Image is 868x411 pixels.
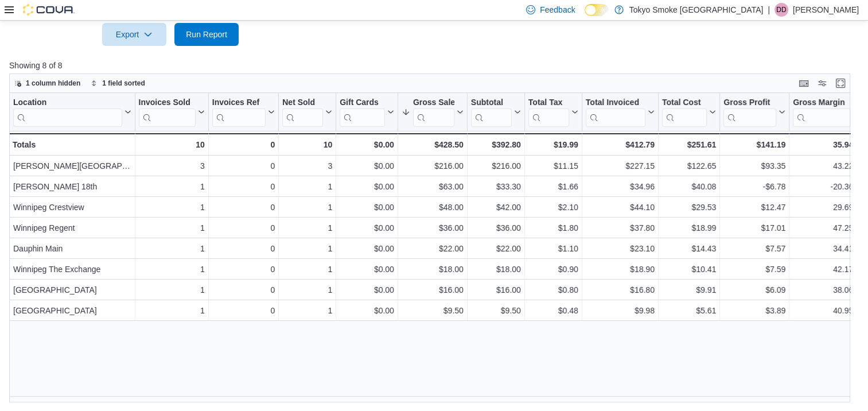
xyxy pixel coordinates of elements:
div: $0.00 [340,138,394,152]
div: 0 [212,283,275,297]
div: $18.99 [662,221,716,235]
div: $0.00 [340,304,394,317]
div: $12.47 [723,200,785,214]
div: 0 [212,262,275,276]
div: $9.50 [471,304,521,317]
div: 1 [139,304,205,317]
div: [PERSON_NAME][GEOGRAPHIC_DATA] [13,159,131,173]
input: Dark Mode [585,4,609,16]
div: $9.50 [402,304,464,317]
div: 0 [212,200,275,214]
button: Gross Sales [402,97,464,126]
div: $29.53 [662,200,716,214]
div: 0 [212,242,275,255]
div: $0.00 [340,262,394,276]
div: $3.89 [723,304,785,317]
span: Feedback [540,4,575,15]
div: $0.00 [340,283,394,297]
span: DD [776,3,786,17]
div: Net Sold [282,97,323,126]
button: Run Report [174,23,239,46]
div: Winnipeg Regent [13,221,131,235]
div: $0.00 [340,200,394,214]
div: $392.80 [471,138,521,152]
div: Invoices Sold [139,97,196,126]
div: Invoices Sold [139,97,196,108]
div: $0.00 [340,221,394,235]
div: 38.06% [793,283,860,297]
div: Invoices Ref [212,97,266,108]
button: Total Cost [662,97,716,126]
div: 29.69% [793,200,860,214]
span: 1 field sorted [102,79,145,88]
div: -$6.78 [723,180,785,193]
div: $23.10 [586,242,655,255]
span: Export [109,23,159,46]
button: Gross Margin [793,97,860,126]
div: Winnipeg The Exchange [13,262,131,276]
button: Location [13,97,131,126]
div: 43.22% [793,159,860,173]
div: Gross Margin [793,97,851,108]
div: $16.00 [402,283,464,297]
div: $40.08 [662,180,716,193]
div: $36.00 [471,221,521,235]
div: Gross Sales [413,97,454,126]
div: Dauphin Main [13,242,131,255]
div: $18.90 [586,262,655,276]
div: Gross Profit [723,97,776,108]
span: Run Report [186,29,227,40]
div: 1 [282,283,332,297]
div: $1.10 [528,242,578,255]
div: $48.00 [402,200,464,214]
div: [GEOGRAPHIC_DATA] [13,283,131,297]
button: Display options [815,76,829,90]
div: $9.91 [662,283,716,297]
div: 1 [139,242,205,255]
div: 35.94% [793,138,860,152]
div: 1 [139,200,205,214]
div: $0.48 [528,304,578,317]
button: Invoices Sold [139,97,205,126]
div: [GEOGRAPHIC_DATA] [13,304,131,317]
div: 3 [282,159,332,173]
div: $18.00 [471,262,521,276]
div: $22.00 [471,242,521,255]
div: 10 [282,138,332,152]
div: 0 [212,159,275,173]
span: Dark Mode [585,16,585,17]
div: Total Invoiced [586,97,645,126]
div: 0 [212,221,275,235]
div: -20.36% [793,180,860,193]
div: $0.00 [340,180,394,193]
div: $33.30 [471,180,521,193]
div: 47.25% [793,221,860,235]
div: 1 [282,262,332,276]
button: Net Sold [282,97,332,126]
div: $14.43 [662,242,716,255]
div: $1.66 [528,180,578,193]
div: 0 [212,138,275,152]
div: Gross Profit [723,97,776,126]
div: $63.00 [402,180,464,193]
div: Gift Card Sales [340,97,385,126]
div: $412.79 [586,138,655,152]
div: Net Sold [282,97,323,108]
button: Keyboard shortcuts [797,76,811,90]
p: Tokyo Smoke [GEOGRAPHIC_DATA] [629,3,764,17]
div: 1 [282,304,332,317]
div: [PERSON_NAME] 18th [13,180,131,193]
button: Gift Cards [340,97,394,126]
div: 1 [139,283,205,297]
div: $18.00 [402,262,464,276]
div: 1 [282,221,332,235]
div: $11.15 [528,159,578,173]
div: 1 [282,180,332,193]
div: $0.90 [528,262,578,276]
div: $251.61 [662,138,716,152]
p: [PERSON_NAME] [793,3,859,17]
div: Invoices Ref [212,97,266,126]
div: $216.00 [402,159,464,173]
div: $7.59 [723,262,785,276]
div: $16.80 [586,283,655,297]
